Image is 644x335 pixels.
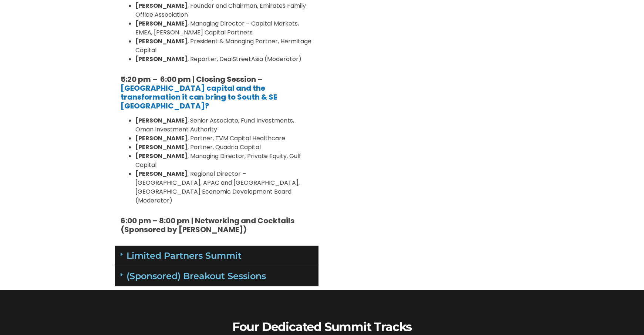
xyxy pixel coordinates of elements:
li: , Senior Associate, Fund Investments, Oman Investment Authority [135,116,313,134]
strong: [PERSON_NAME] [135,143,188,151]
strong: [PERSON_NAME] [135,55,188,63]
strong: [PERSON_NAME] [135,152,188,160]
a: (Sponsored) Breakout Sessions [127,271,266,281]
strong: [PERSON_NAME] [135,134,188,143]
strong: [PERSON_NAME] [135,170,188,178]
strong: 5:20 pm – 6:00 pm | Closing Session – [121,74,262,84]
strong: [PERSON_NAME] [135,116,188,125]
li: , Partner, TVM Capital Healthcare [135,134,313,143]
b: Four Dedicated Summit Tracks [232,319,412,334]
strong: [PERSON_NAME] [135,37,188,46]
li: , Managing Director – Capital Markets, EMEA, [PERSON_NAME] Capital Partners [135,19,313,37]
strong: 6:00 pm – 8:00 pm | Networking and Cocktails (Sponsored by [PERSON_NAME]) [121,215,294,235]
li: , Regional Director – [GEOGRAPHIC_DATA], APAC and [GEOGRAPHIC_DATA], [GEOGRAPHIC_DATA] Economic D... [135,170,313,205]
strong: [PERSON_NAME] [135,19,188,28]
li: , President & Managing Partner, Hermitage Capital [135,37,313,55]
li: , Founder and Chairman, Emirates Family Office Association [135,1,313,19]
li: , Partner, Quadria Capital [135,143,313,152]
a: [GEOGRAPHIC_DATA] capital and the transformation it can bring to South & SE [GEOGRAPHIC_DATA]? [121,83,277,111]
strong: [PERSON_NAME] [135,1,188,10]
li: , Reporter, DealStreetAsia (Moderator) [135,55,313,64]
a: Limited Partners Summit [127,250,242,261]
li: , Managing Director, Private Equity, Gulf Capital [135,152,313,170]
